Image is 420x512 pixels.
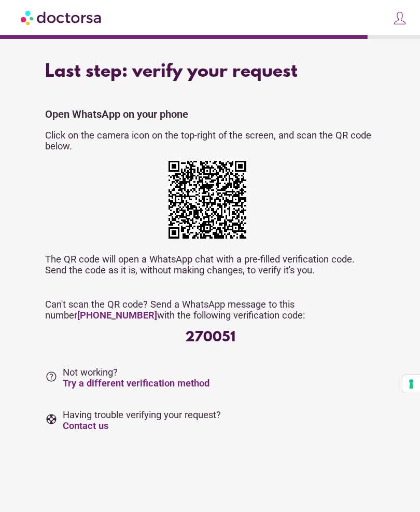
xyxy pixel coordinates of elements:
img: icons8-customer-100.png [393,11,407,25]
p: Click on the camera icon on the top-right of the screen, and scan the QR code below. [45,130,374,151]
div: 270051 [45,330,374,346]
i: help [45,370,58,383]
span: Not working? [63,367,209,389]
img: lUBfrFfxtTgl0BcrJdP4qwT+DeAQbnyqShQ2AAAAAElFTkSuQmCC [169,161,246,239]
button: Your consent preferences for tracking technologies [402,375,420,393]
span: Having trouble verifying your request? [63,409,221,431]
i: support [45,413,58,425]
div: https://wa.me/+12673231263?text=My+request+verification+code+is+270051 [169,161,251,244]
strong: Open WhatsApp on your phone [45,108,188,120]
a: [PHONE_NUMBER] [77,310,157,321]
a: Try a different verification method [63,378,209,389]
div: Last step: verify your request [45,62,374,82]
p: Can't scan the QR code? Send a WhatsApp message to this number with the following verification code: [45,299,374,321]
p: The QR code will open a WhatsApp chat with a pre-filled verification code. Send the code as it is... [45,254,374,275]
a: Contact us [63,420,108,431]
img: Doctorsa.com [21,6,103,29]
